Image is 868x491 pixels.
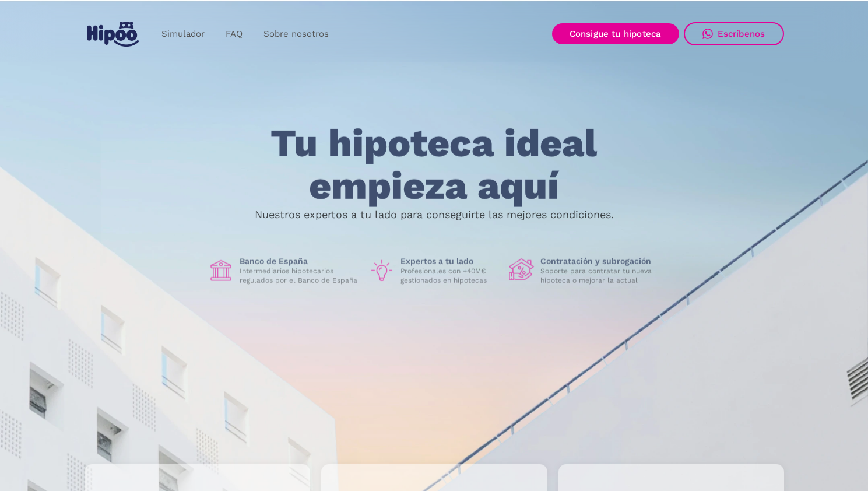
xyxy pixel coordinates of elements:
h1: Expertos a tu lado [400,256,500,266]
h1: Tu hipoteca ideal empieza aquí [213,122,655,207]
h1: Banco de España [240,256,360,266]
a: Sobre nosotros [253,23,339,45]
a: Consigue tu hipoteca [552,23,679,44]
p: Intermediarios hipotecarios regulados por el Banco de España [240,266,360,285]
p: Soporte para contratar tu nueva hipoteca o mejorar la actual [540,266,660,285]
p: Profesionales con +40M€ gestionados en hipotecas [400,266,500,285]
a: Simulador [151,23,215,45]
a: FAQ [215,23,253,45]
div: Escríbenos [718,29,765,39]
a: Escríbenos [684,22,784,45]
p: Nuestros expertos a tu lado para conseguirte las mejores condiciones. [255,210,614,219]
h1: Contratación y subrogación [540,256,660,266]
a: home [85,17,142,51]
